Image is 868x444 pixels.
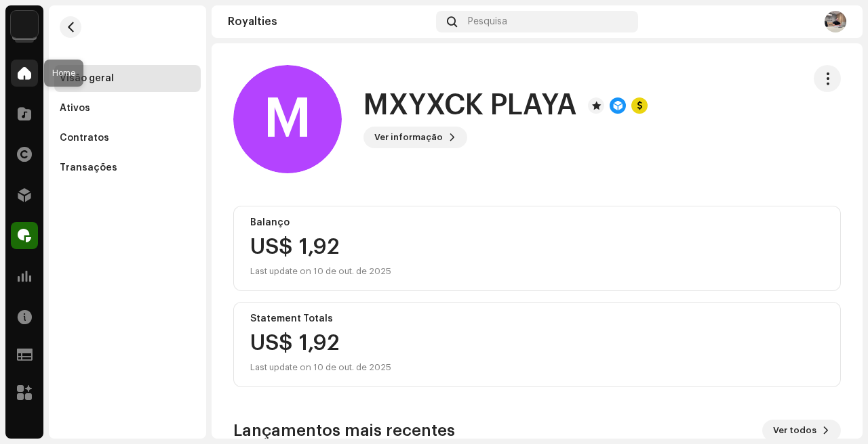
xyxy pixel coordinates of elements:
span: Pesquisa [468,16,507,27]
re-m-nav-item: Contratos [54,125,201,152]
div: Transações [60,162,117,173]
h3: Lançamentos mais recentes [233,420,455,441]
span: Ver todos [773,417,816,444]
img: 730b9dfe-18b5-4111-b483-f30b0c182d82 [11,11,38,38]
re-m-nav-item: Visão geral [54,65,201,92]
button: Ver todos [762,420,841,441]
div: Last update on 10 de out. de 2025 [250,263,391,280]
button: Ver informação [363,127,467,148]
re-m-nav-item: Ativos [54,95,201,122]
div: Contratos [60,133,109,143]
h1: MXYXCK PLAYA [363,90,577,121]
div: Visão geral [60,73,114,84]
span: Ver informação [374,124,443,151]
re-m-nav-item: Transações [54,154,201,181]
div: Balanço [250,217,824,228]
div: Statement Totals [250,313,824,324]
div: M [233,65,342,173]
div: Royalties [228,16,431,27]
re-o-card-value: Statement Totals [233,302,841,387]
div: Ativos [60,103,90,114]
div: Last update on 10 de out. de 2025 [250,359,391,376]
img: 0ba84f16-5798-4c35-affb-ab1fe2b8839d [825,11,846,32]
re-o-card-value: Balanço [233,206,841,291]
